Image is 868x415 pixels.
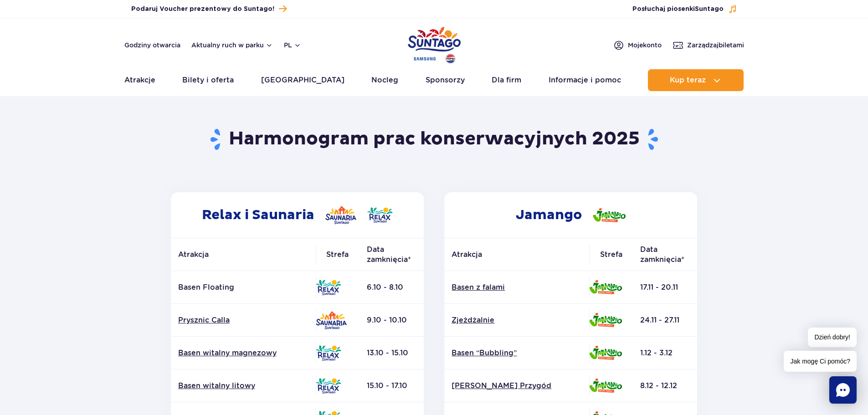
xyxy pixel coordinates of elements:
a: Mojekonto [613,40,662,51]
span: Suntago [695,6,724,12]
a: Dla firm [492,69,521,91]
th: Atrakcja [444,238,589,271]
img: Relax [316,280,341,295]
img: Jamango [589,379,622,393]
span: Podaruj Voucher prezentowy do Suntago! [131,5,274,14]
td: 17.11 - 20.11 [633,271,697,304]
th: Strefa [316,238,360,271]
img: Jamango [589,346,622,360]
a: Park of Poland [408,23,461,65]
button: Kup teraz [648,69,744,91]
p: Basen Floating [178,282,308,292]
span: Posłuchaj piosenki [632,5,724,14]
span: Moje konto [628,41,662,50]
a: Sponsorzy [426,69,465,91]
td: 15.10 - 17.10 [360,369,424,402]
th: Data zamknięcia* [633,238,697,271]
a: Basen witalny magnezowy [178,348,308,358]
h2: Jamango [444,192,697,238]
a: Bilety i oferta [182,69,234,91]
img: Relax [316,345,341,361]
a: Podaruj Voucher prezentowy do Suntago! [131,3,287,15]
a: Basen witalny litowy [178,381,308,391]
button: Aktualny ruch w parku [191,41,273,49]
img: Saunaria [325,206,356,224]
img: Relax [316,378,341,394]
a: Nocleg [371,69,398,91]
a: Zarządzajbiletami [673,40,744,51]
td: 24.11 - 27.11 [633,304,697,337]
span: Kup teraz [670,76,706,84]
td: 6.10 - 8.10 [360,271,424,304]
img: Saunaria [316,311,347,329]
button: Posłuchaj piosenkiSuntago [632,5,737,14]
a: Atrakcje [124,69,155,91]
a: Basen “Bubbling” [452,348,582,358]
img: Jamango [593,208,626,222]
span: Jak mogę Ci pomóc? [784,351,857,372]
img: Jamango [589,313,622,327]
span: Zarządzaj biletami [687,41,744,50]
img: Jamango [589,280,622,294]
span: Dzień dobry! [808,328,857,347]
h1: Harmonogram prac konserwacyjnych 2025 [167,128,701,151]
a: Basen z falami [452,282,582,292]
td: 8.12 - 12.12 [633,369,697,402]
button: pl [284,41,301,50]
td: 9.10 - 10.10 [360,304,424,337]
td: 13.10 - 15.10 [360,337,424,369]
h2: Relax i Saunaria [171,192,424,238]
img: Relax [367,207,393,223]
th: Strefa [589,238,633,271]
a: Prysznic Calla [178,315,308,325]
a: Informacje i pomoc [549,69,621,91]
a: Godziny otwarcia [124,41,180,50]
div: Chat [829,376,857,404]
th: Atrakcja [171,238,316,271]
a: Zjeżdżalnie [452,315,582,325]
th: Data zamknięcia* [360,238,424,271]
td: 1.12 - 3.12 [633,337,697,369]
a: [PERSON_NAME] Przygód [452,381,582,391]
a: [GEOGRAPHIC_DATA] [261,69,344,91]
